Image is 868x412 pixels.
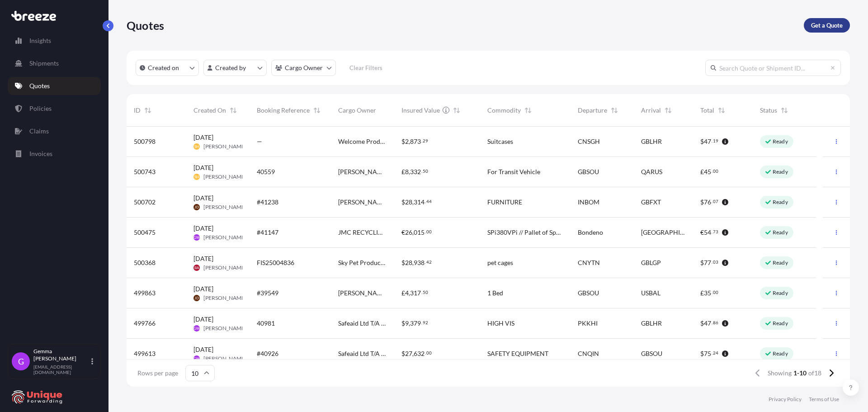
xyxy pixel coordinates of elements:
button: Sort [609,105,620,116]
button: cargoOwner Filter options [271,60,336,76]
span: 92 [423,321,428,324]
span: [PERSON_NAME] [203,173,246,180]
button: Sort [451,105,462,116]
span: . [421,321,422,324]
span: € [700,229,704,236]
span: 40981 [257,319,275,328]
p: Get a Quote [811,21,843,30]
span: JD [194,294,199,303]
span: 19 [713,139,718,142]
span: GBLHR [641,137,662,146]
span: 50 [423,170,428,173]
span: [DATE] [193,133,213,142]
span: Showing [768,369,792,378]
span: QARUS [641,167,662,176]
span: HIGH VIS [487,319,514,328]
span: #41238 [257,198,278,207]
a: Invoices [8,145,101,163]
span: [GEOGRAPHIC_DATA] [641,228,686,237]
span: INBOM [578,198,599,207]
span: Suitcases [487,137,513,146]
span: . [712,230,712,233]
span: SH [194,172,199,181]
span: Created On [193,106,226,115]
span: $ [401,199,405,205]
p: Ready [773,168,788,175]
span: 28 [405,199,412,205]
a: Claims [8,122,101,140]
span: 499766 [134,319,156,328]
span: 86 [713,321,718,324]
p: Claims [29,127,49,136]
span: [DATE] [193,315,213,324]
span: Safeaid Ltd T/A Signal [338,319,387,328]
p: Ready [773,350,788,357]
span: . [712,170,712,173]
span: ID [134,106,141,115]
button: createdBy Filter options [203,60,267,76]
span: Insured Value [401,106,440,115]
span: 50 [423,291,428,294]
button: Sort [228,105,239,116]
span: CNSGH [578,137,600,146]
span: USBAL [641,289,660,298]
span: 47 [704,138,711,145]
span: 03 [713,260,718,264]
p: Ready [773,259,788,266]
span: £ [700,169,704,175]
p: Ready [773,289,788,297]
span: 76 [704,199,711,205]
button: createdOn Filter options [136,60,199,76]
span: 500368 [134,258,156,267]
span: [PERSON_NAME] [203,264,246,271]
span: #41147 [257,228,278,237]
span: [PERSON_NAME] [203,294,246,302]
span: GW [193,324,200,333]
span: 499863 [134,289,156,298]
span: #40926 [257,349,278,358]
span: 45 [704,169,711,175]
span: 632 [414,350,425,357]
span: $ [700,199,704,205]
p: Shipments [29,59,59,68]
span: 27 [405,350,412,357]
a: Quotes [8,77,101,95]
span: Arrival [641,106,661,115]
span: 26 [405,229,412,236]
span: 24 [713,351,718,355]
span: PKKHI [578,319,598,328]
button: Sort [523,105,533,116]
span: GW [193,233,200,242]
span: 500798 [134,137,156,146]
span: [DATE] [193,224,213,233]
span: 54 [704,229,711,236]
span: 42 [426,260,432,264]
p: [EMAIL_ADDRESS][DOMAIN_NAME] [33,364,90,375]
span: 015 [414,229,425,236]
span: 317 [410,290,421,296]
span: . [712,200,712,203]
span: $ [401,260,405,266]
span: $ [700,138,704,145]
span: of 18 [808,369,821,378]
span: . [712,321,712,324]
span: 9 [405,320,409,327]
span: . [425,230,426,233]
p: Insights [29,36,51,45]
button: Sort [716,105,727,116]
span: $ [700,350,704,357]
span: [PERSON_NAME] [203,355,246,362]
span: — [257,137,262,146]
a: Get a Quote [804,18,850,33]
span: G [18,357,24,366]
span: SPi380VPi // Pallet of Spares [487,228,563,237]
span: Commodity [487,106,521,115]
span: GBLHR [641,319,662,328]
span: 07 [713,200,718,203]
span: GBSOU [578,167,599,176]
span: JMC RECYCLING LTD [338,228,387,237]
p: Quotes [127,18,164,33]
span: , [409,290,410,296]
span: 44 [426,200,432,203]
span: [PERSON_NAME] [203,325,246,332]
